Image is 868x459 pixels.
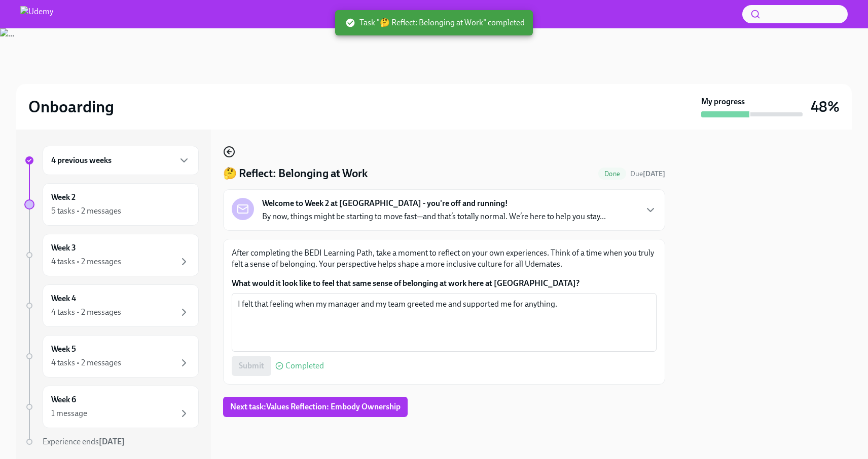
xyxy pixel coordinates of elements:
[232,247,657,270] p: After completing the BEDI Learning Path, take a moment to reflect on your own experiences. Think ...
[24,335,199,378] a: Week 54 tasks • 2 messages
[51,394,76,405] h6: Week 6
[43,146,199,175] div: 4 previous weeks
[345,17,525,28] span: Task "🤔 Reflect: Belonging at Work" completed
[43,437,125,446] span: Experience ends
[51,408,87,419] div: 1 message
[24,284,199,327] a: Week 44 tasks • 2 messages
[262,198,508,209] strong: Welcome to Week 2 at [GEOGRAPHIC_DATA] - you're off and running!
[643,170,665,178] strong: [DATE]
[598,170,626,178] span: Done
[223,166,368,181] h4: 🤔 Reflect: Belonging at Work
[701,96,745,107] strong: My progress
[51,256,121,267] div: 4 tasks • 2 messages
[99,437,125,446] strong: [DATE]
[238,298,650,347] textarea: I felt that feeling when my manager and my team greeted me and supported me for anything.
[24,183,199,226] a: Week 25 tasks • 2 messages
[223,397,408,417] button: Next task:Values Reflection: Embody Ownership
[51,242,76,254] h6: Week 3
[51,344,76,355] h6: Week 5
[20,6,53,22] img: Udemy
[51,205,121,217] div: 5 tasks • 2 messages
[811,98,840,116] h3: 48%
[24,234,199,276] a: Week 34 tasks • 2 messages
[630,170,665,178] span: Due
[230,402,401,412] span: Next task : Values Reflection: Embody Ownership
[51,307,121,318] div: 4 tasks • 2 messages
[51,293,76,304] h6: Week 4
[51,192,76,203] h6: Week 2
[232,278,657,289] label: What would it look like to feel that same sense of belonging at work here at [GEOGRAPHIC_DATA]?
[28,97,114,117] h2: Onboarding
[51,155,112,166] h6: 4 previous weeks
[262,211,606,222] p: By now, things might be starting to move fast—and that’s totally normal. We’re here to help you s...
[24,386,199,428] a: Week 61 message
[51,357,121,368] div: 4 tasks • 2 messages
[630,169,665,179] span: September 6th, 2025 10:00
[285,362,324,370] span: Completed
